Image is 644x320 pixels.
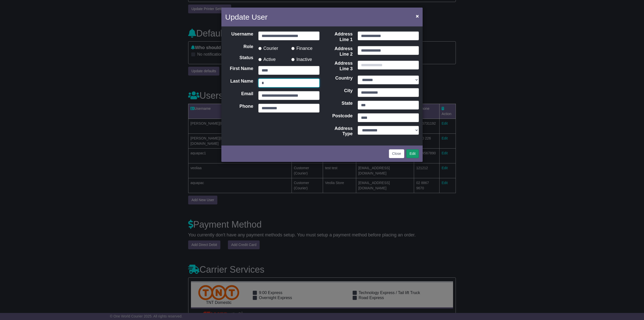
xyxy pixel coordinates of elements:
label: Role [223,44,256,51]
input: Active [258,58,262,61]
label: Address Line 2 [322,46,355,57]
label: Inactive [291,55,312,62]
button: Close [389,149,405,158]
label: Address Line 1 [322,31,355,42]
label: City [322,88,355,97]
label: Active [258,55,276,62]
h4: Update User [225,11,267,23]
label: Courier [258,44,278,51]
span: × [416,13,419,19]
input: Inactive [291,58,295,61]
label: Status [223,55,256,62]
input: Courier [258,47,262,50]
label: Phone [223,104,256,113]
button: Edit [406,149,419,158]
label: Country [322,76,355,84]
label: Address Line 3 [322,61,355,72]
button: Close [413,11,421,21]
label: State [322,101,355,110]
label: First Name [223,66,256,75]
label: Email [223,91,256,100]
label: Address Type [322,126,355,137]
input: Finance [291,47,295,50]
label: Finance [291,44,312,51]
label: Username [223,31,256,40]
label: Postcode [322,113,355,122]
label: Last Name [223,79,256,87]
